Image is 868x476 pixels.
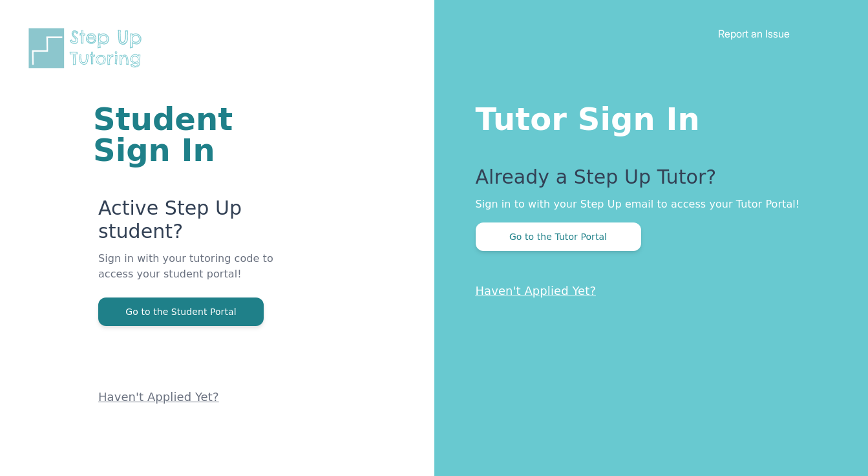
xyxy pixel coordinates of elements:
[98,251,279,297] p: Sign in with your tutoring code to access your student portal!
[476,166,817,197] p: Already a Step Up Tutor?
[98,390,219,404] a: Haven't Applied Yet?
[98,297,264,326] button: Go to the Student Portal
[476,197,817,212] p: Sign in to with your Step Up email to access your Tutor Portal!
[26,26,150,70] img: Step Up Tutoring horizontal logo
[476,230,641,243] a: Go to the Tutor Portal
[476,284,597,297] a: Haven't Applied Yet?
[718,27,790,40] a: Report an Issue
[476,222,641,251] button: Go to the Tutor Portal
[476,98,817,135] h1: Tutor Sign In
[98,197,279,251] p: Active Step Up student?
[93,103,279,166] h1: Student Sign In
[98,305,264,318] a: Go to the Student Portal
